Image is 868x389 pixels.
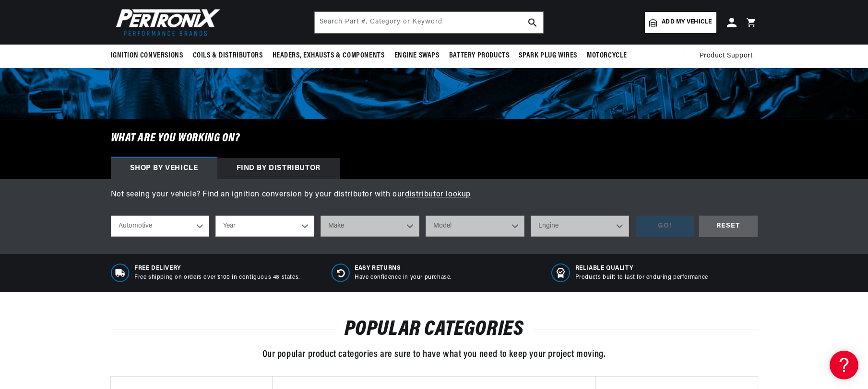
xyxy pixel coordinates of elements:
[449,51,510,61] span: Battery Products
[531,216,630,237] select: Engine
[111,6,221,39] img: Pertronix
[134,264,300,273] span: Free Delivery
[321,216,419,237] select: Make
[394,51,440,61] span: Engine Swaps
[645,12,716,33] a: Add my vehicle
[522,12,543,33] button: search button
[426,216,524,237] select: Model
[444,45,514,67] summary: Battery Products
[582,45,632,67] summary: Motorcycle
[193,51,263,61] span: Coils & Distributors
[355,264,452,273] span: Easy Returns
[700,51,753,61] span: Product Support
[519,51,577,61] span: Spark Plug Wires
[662,18,712,27] span: Add my vehicle
[217,158,340,179] div: Find by Distributor
[111,216,210,237] select: Ride Type
[188,45,268,67] summary: Coils & Distributors
[268,45,390,67] summary: Headers, Exhausts & Components
[87,119,782,158] h6: What are you working on?
[262,350,606,359] span: Our popular product categories are sure to have what you need to keep your project moving.
[575,264,708,273] span: RELIABLE QUALITY
[700,45,758,68] summary: Product Support
[134,274,300,282] p: Free shipping on orders over $100 in contiguous 48 states.
[699,216,758,237] div: RESET
[355,274,452,282] p: Have confidence in your purchase.
[390,45,444,67] summary: Engine Swaps
[111,320,758,339] h2: POPULAR CATEGORIES
[111,158,217,179] div: Shop by vehicle
[215,216,314,237] select: Year
[111,51,183,61] span: Ignition Conversions
[111,189,758,201] p: Not seeing your vehicle? Find an ignition conversion by your distributor with our
[111,45,188,67] summary: Ignition Conversions
[514,45,582,67] summary: Spark Plug Wires
[405,191,471,198] a: distributor lookup
[273,51,385,61] span: Headers, Exhausts & Components
[587,51,627,61] span: Motorcycle
[315,12,543,33] input: Search Part #, Category or Keyword
[575,274,708,282] p: Products built to last for enduring performance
